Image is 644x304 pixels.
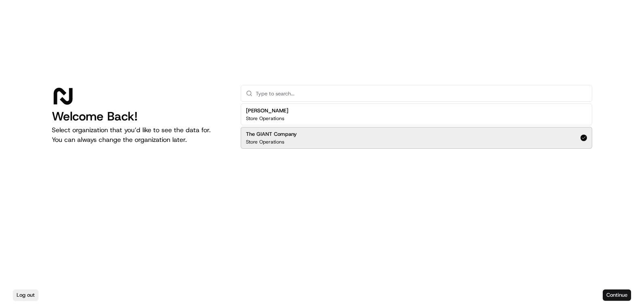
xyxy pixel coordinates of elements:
h1: Welcome Back! [52,109,228,124]
button: Log out [13,289,38,301]
p: Store Operations [246,115,284,122]
button: Continue [603,289,631,301]
h2: The GIANT Company [246,131,297,138]
h2: [PERSON_NAME] [246,107,288,114]
p: Store Operations [246,139,284,145]
p: Select organization that you’d like to see the data for. You can always change the organization l... [52,125,228,145]
input: Type to search... [256,85,587,101]
div: Suggestions [241,102,592,150]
